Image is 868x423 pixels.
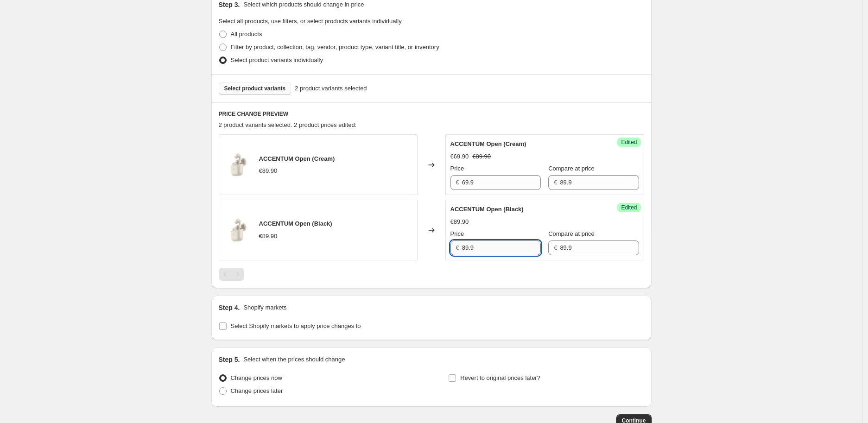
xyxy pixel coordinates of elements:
[259,166,278,176] div: €89.90
[219,18,402,25] span: Select all products, use filters, or select products variants individually
[450,217,469,227] div: €89.90
[231,44,439,51] span: Filter by product, collection, tag, vendor, product type, variant title, or inventory
[219,110,644,118] h6: PRICE CHANGE PREVIEW
[450,152,469,161] div: €69.90
[219,268,244,281] nav: Pagination
[231,374,282,381] span: Change prices now
[224,85,286,92] span: Select product variants
[548,165,595,172] span: Compare at price
[219,355,240,364] h2: Step 5.
[243,303,286,312] p: Shopify markets
[259,232,278,241] div: €89.90
[450,140,526,147] span: ACCENTUM Open (Cream)
[259,155,335,162] span: ACCENTUM Open (Cream)
[243,355,345,364] p: Select when the prices should change
[295,84,367,93] span: 2 product variants selected
[621,139,637,146] span: Edited
[450,206,524,213] span: ACCENTUM Open (Black)
[456,179,459,186] span: €
[621,204,637,211] span: Edited
[231,31,262,38] span: All products
[450,230,464,237] span: Price
[231,322,361,329] span: Select Shopify markets to apply price changes to
[554,179,557,186] span: €
[231,387,283,394] span: Change prices later
[460,374,540,381] span: Revert to original prices later?
[219,303,240,312] h2: Step 4.
[548,230,595,237] span: Compare at price
[231,57,323,63] span: Select product variants individually
[259,220,332,227] span: ACCENTUM Open (Black)
[219,121,357,128] span: 2 product variants selected. 2 product prices edited:
[224,216,252,244] img: Senn_accentum_open_tw_case_open_iso_creme_v1_80x.jpg
[450,165,464,172] span: Price
[219,82,291,95] button: Select product variants
[472,152,491,161] strike: €89.90
[554,244,557,251] span: €
[224,151,252,179] img: Senn_accentum_open_tw_case_open_iso_creme_v1_80x.jpg
[456,244,459,251] span: €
